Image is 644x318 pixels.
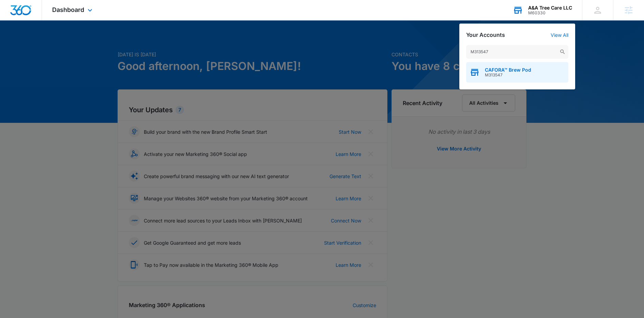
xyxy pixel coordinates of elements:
h2: Your Accounts [466,32,505,38]
span: CAFORA™ Brew Pod [485,67,531,73]
div: account name [528,5,572,11]
span: Dashboard [52,6,84,13]
span: M313547 [485,73,531,77]
input: Search Accounts [466,45,568,59]
a: View All [551,32,568,38]
div: account id [528,11,572,15]
button: CAFORA™ Brew PodM313547 [466,62,568,83]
